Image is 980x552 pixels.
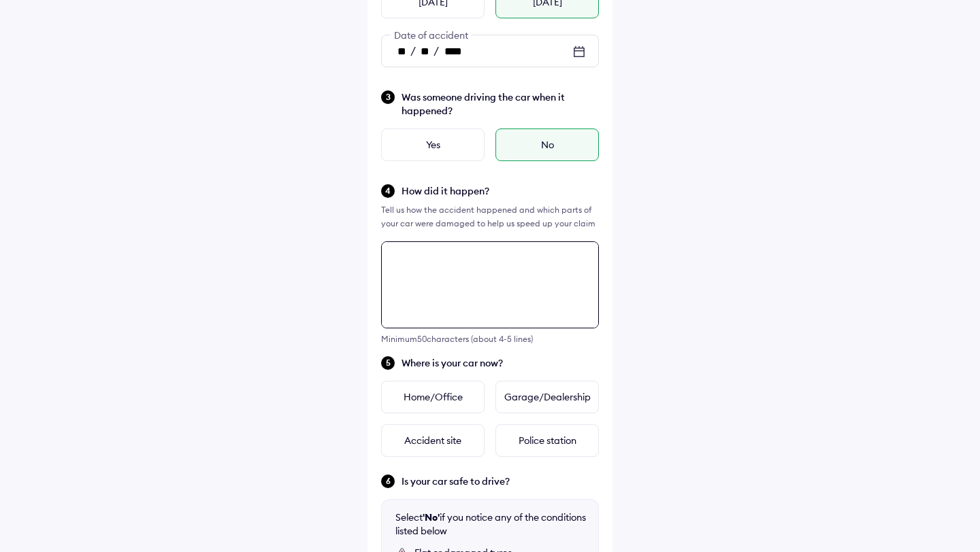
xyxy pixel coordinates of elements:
span: / [410,44,416,57]
div: Yes [381,128,485,161]
span: / [434,44,439,57]
div: Garage/Dealership [495,381,599,413]
span: Was someone driving the car when it happened? [402,90,599,118]
b: 'No' [423,511,440,523]
div: No [495,128,599,161]
span: Is your car safe to drive? [402,475,599,488]
span: Date of accident [391,29,472,41]
div: Accident site [381,424,485,457]
div: Tell us how the accident happened and which parts of your car were damaged to help us speed up yo... [381,203,599,230]
div: Select if you notice any of the conditions listed below [395,511,586,538]
div: Home/Office [381,381,485,413]
div: Minimum 50 characters (about 4-5 lines) [381,334,599,344]
span: Where is your car now? [402,356,599,370]
div: Police station [495,424,599,457]
span: How did it happen? [402,184,599,198]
